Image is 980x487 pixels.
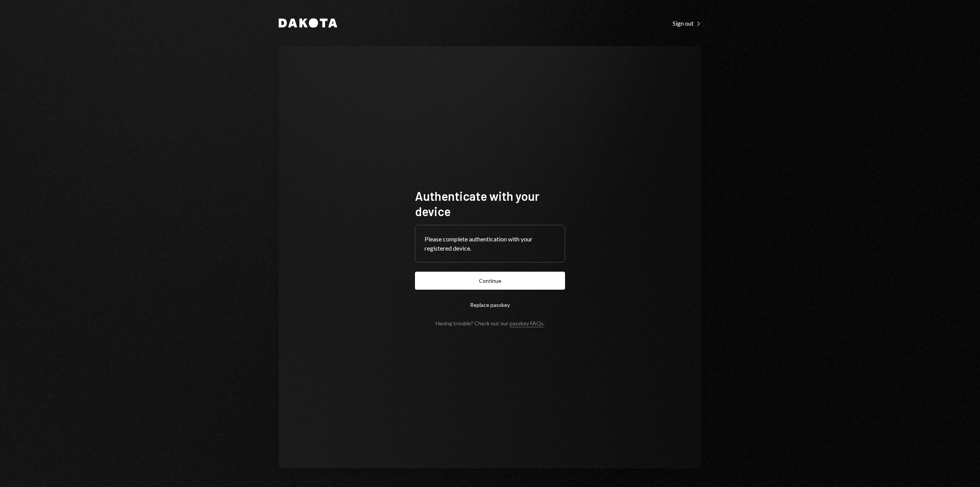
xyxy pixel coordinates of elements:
a: Sign out [673,19,701,27]
h1: Authenticate with your device [415,188,565,219]
a: passkey FAQs [510,320,544,327]
div: Sign out [673,20,701,27]
button: Continue [415,272,565,290]
div: Please complete authentication with your registered device. [425,234,555,253]
button: Replace passkey [415,296,565,314]
div: Having trouble? Check out our . [436,320,545,326]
